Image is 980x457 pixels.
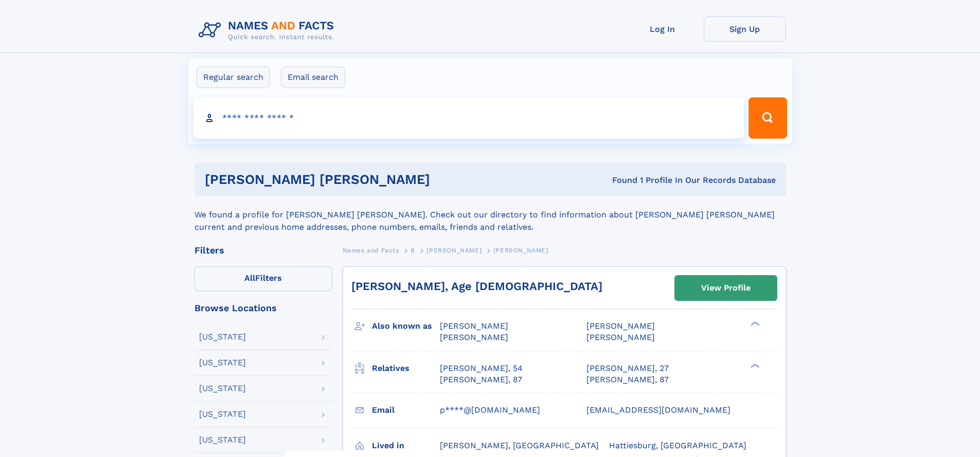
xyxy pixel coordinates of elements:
[372,401,440,419] h3: Email
[193,97,744,139] input: search input
[199,333,246,341] div: [US_STATE]
[411,247,415,254] span: B
[343,244,399,257] a: Names and Facts
[586,363,669,374] a: [PERSON_NAME], 27
[194,16,343,44] img: Logo Names and Facts
[675,276,777,300] a: View Profile
[586,332,655,342] span: [PERSON_NAME]
[244,273,255,283] span: All
[194,196,786,233] div: We found a profile for [PERSON_NAME] [PERSON_NAME]. Check out our directory to find information a...
[426,247,482,254] span: [PERSON_NAME]
[609,441,746,450] span: Hattiesburg, [GEOGRAPHIC_DATA]
[701,276,751,300] div: View Profile
[351,280,602,293] a: [PERSON_NAME], Age [DEMOGRAPHIC_DATA]
[199,410,246,418] div: [US_STATE]
[426,244,482,257] a: [PERSON_NAME]
[194,246,332,255] div: Filters
[194,266,332,291] label: Filters
[440,332,508,342] span: [PERSON_NAME]
[704,16,786,42] a: Sign Up
[748,362,760,369] div: ❯
[748,320,760,327] div: ❯
[493,247,548,254] span: [PERSON_NAME]
[199,384,246,393] div: [US_STATE]
[440,374,522,385] a: [PERSON_NAME], 87
[199,359,246,367] div: [US_STATE]
[440,363,523,374] a: [PERSON_NAME], 54
[199,436,246,444] div: [US_STATE]
[621,16,704,42] a: Log In
[521,175,776,186] div: Found 1 Profile In Our Records Database
[372,437,440,454] h3: Lived in
[440,321,508,331] span: [PERSON_NAME]
[194,303,332,313] div: Browse Locations
[440,441,599,450] span: [PERSON_NAME], [GEOGRAPHIC_DATA]
[197,66,270,88] label: Regular search
[281,66,345,88] label: Email search
[372,360,440,377] h3: Relatives
[586,321,655,331] span: [PERSON_NAME]
[411,244,415,257] a: B
[586,374,669,385] a: [PERSON_NAME], 87
[586,405,730,415] span: [EMAIL_ADDRESS][DOMAIN_NAME]
[749,97,787,139] button: Search Button
[205,173,521,186] h1: [PERSON_NAME] [PERSON_NAME]
[372,317,440,335] h3: Also known as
